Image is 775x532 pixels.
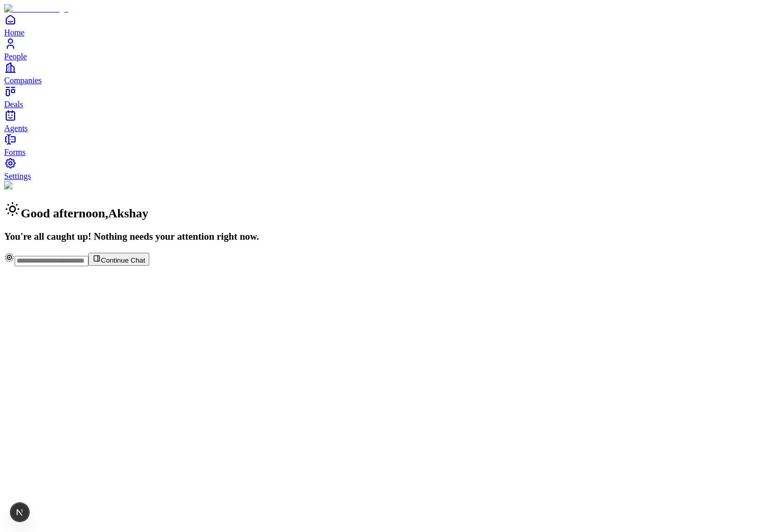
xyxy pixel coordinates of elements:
img: Background [4,181,53,190]
a: Forms [4,133,771,157]
button: Continue Chat [88,253,149,266]
span: Forms [4,148,25,157]
span: People [4,52,27,61]
a: People [4,37,771,61]
a: Deals [4,85,771,109]
div: Continue Chat [4,252,771,266]
a: Home [4,14,771,37]
a: Agents [4,109,771,133]
span: Home [4,28,24,37]
span: Companies [4,76,42,85]
a: Settings [4,157,771,180]
h2: Good afternoon , Akshay [4,201,771,220]
span: Settings [4,172,31,180]
span: Agents [4,124,28,133]
span: Deals [4,100,23,109]
img: Item Brain Logo [4,4,68,14]
span: Continue Chat [101,256,145,264]
h3: You're all caught up! Nothing needs your attention right now. [4,231,771,242]
a: Companies [4,61,771,85]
